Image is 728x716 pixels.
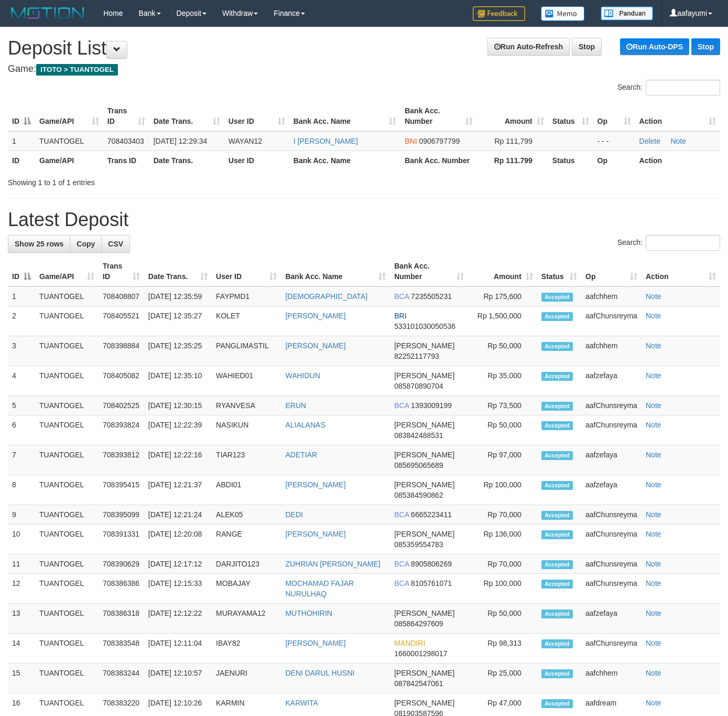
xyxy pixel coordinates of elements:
[8,664,35,693] td: 15
[8,5,88,21] img: MOTION_logo.png
[8,415,35,445] td: 6
[99,286,144,306] td: 708408807
[149,151,224,170] th: Date Trans.
[394,322,455,330] span: Copy 533101030050536 to clipboard
[99,574,144,604] td: 708386386
[646,292,661,301] a: Note
[212,366,281,396] td: WAHIED01
[646,401,661,410] a: Note
[35,151,103,170] th: Game/API
[99,604,144,634] td: 708386318
[212,306,281,336] td: KOLET
[394,352,439,360] span: Copy 82252117793 to clipboard
[35,396,99,415] td: TUANTOGEL
[581,574,642,604] td: aafChunsreyma
[642,257,720,286] th: Action: activate to sort column ascending
[35,475,99,505] td: TUANTOGEL
[394,451,454,459] span: [PERSON_NAME]
[394,669,454,677] span: [PERSON_NAME]
[289,101,400,131] th: Bank Acc. Name: activate to sort column ascending
[593,131,635,151] td: - - -
[646,312,661,320] a: Note
[99,257,144,286] th: Trans ID: activate to sort column ascending
[646,579,661,587] a: Note
[411,579,452,587] span: Copy 8105761071 to clipboard
[646,639,661,647] a: Note
[154,137,207,145] span: [DATE] 12:29:34
[468,525,537,554] td: Rp 136,000
[394,679,443,688] span: Copy 087842547061 to clipboard
[581,445,642,475] td: aafzefaya
[99,634,144,664] td: 708383548
[99,664,144,693] td: 708383244
[8,38,720,59] h1: Deposit List
[411,292,452,301] span: Copy 7235505231 to clipboard
[144,366,212,396] td: [DATE] 12:35:10
[35,525,99,554] td: TUANTOGEL
[581,415,642,445] td: aafChunsreyma
[8,475,35,505] td: 8
[394,609,454,617] span: [PERSON_NAME]
[35,286,99,306] td: TUANTOGEL
[15,240,63,248] span: Show 25 rows
[394,649,447,658] span: Copy 1660001298017 to clipboard
[35,505,99,525] td: TUANTOGEL
[635,101,720,131] th: Action: activate to sort column ascending
[394,530,454,538] span: [PERSON_NAME]
[468,306,537,336] td: Rp 1,500,000
[99,525,144,554] td: 708391331
[212,286,281,306] td: FAYPMD1
[581,604,642,634] td: aafzefaya
[8,366,35,396] td: 4
[468,505,537,525] td: Rp 70,000
[144,664,212,693] td: [DATE] 12:10:57
[35,415,99,445] td: TUANTOGEL
[541,560,573,569] span: Accepted
[285,341,345,350] a: [PERSON_NAME]
[646,371,661,380] a: Note
[646,669,661,677] a: Note
[144,574,212,604] td: [DATE] 12:15:33
[468,664,537,693] td: Rp 25,000
[35,366,99,396] td: TUANTOGEL
[394,401,409,410] span: BCA
[394,431,443,440] span: Copy 083842488531 to clipboard
[8,101,35,131] th: ID: activate to sort column descending
[285,401,306,410] a: ERUN
[107,137,144,145] span: 708403403
[541,610,573,618] span: Accepted
[8,505,35,525] td: 9
[572,38,602,56] a: Stop
[289,151,400,170] th: Bank Acc. Name
[593,101,635,131] th: Op: activate to sort column ascending
[646,560,661,568] a: Note
[581,475,642,505] td: aafzefaya
[541,699,573,708] span: Accepted
[646,341,661,350] a: Note
[541,669,573,678] span: Accepted
[8,525,35,554] td: 10
[541,451,573,460] span: Accepted
[285,451,317,459] a: ADETIAR
[281,257,390,286] th: Bank Acc. Name: activate to sort column ascending
[212,664,281,693] td: JAENURI
[212,475,281,505] td: ABDI01
[477,101,548,131] th: Amount: activate to sort column ascending
[394,341,454,350] span: [PERSON_NAME]
[99,366,144,396] td: 708405082
[212,445,281,475] td: TIAR123
[8,306,35,336] td: 2
[581,286,642,306] td: aafchhem
[646,609,661,617] a: Note
[224,151,289,170] th: User ID
[548,151,593,170] th: Status
[394,510,409,519] span: BCA
[285,421,325,429] a: ALIALANAS
[285,371,320,380] a: WAHIDUN
[99,396,144,415] td: 708402525
[468,257,537,286] th: Amount: activate to sort column ascending
[99,336,144,366] td: 708398884
[411,560,452,568] span: Copy 8905806269 to clipboard
[149,101,224,131] th: Date Trans.: activate to sort column ascending
[581,257,642,286] th: Op: activate to sort column ascending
